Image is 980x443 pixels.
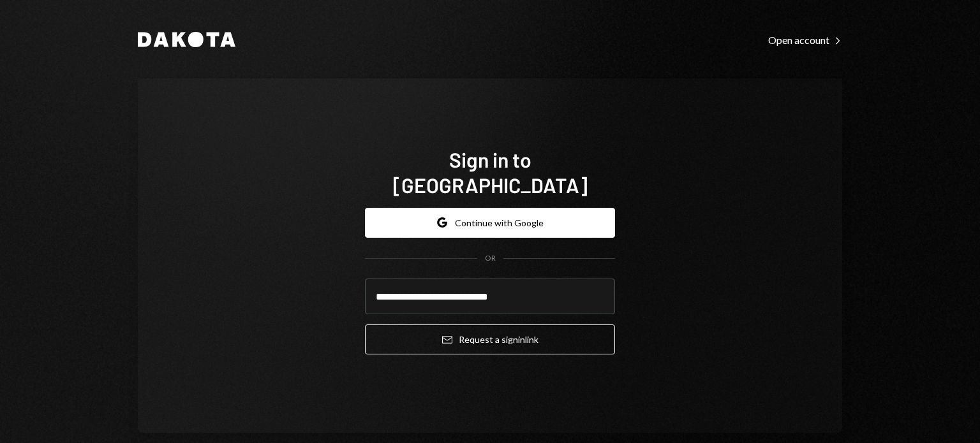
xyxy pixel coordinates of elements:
h1: Sign in to [GEOGRAPHIC_DATA] [365,147,615,198]
button: Request a signinlink [365,324,615,354]
div: Open account [768,34,842,47]
a: Open account [768,33,842,47]
button: Continue with Google [365,208,615,238]
div: OR [485,253,496,264]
